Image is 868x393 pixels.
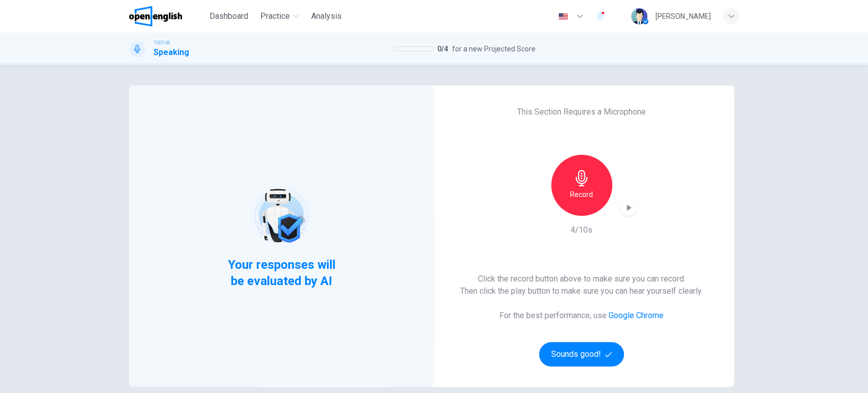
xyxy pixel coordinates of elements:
[499,310,664,322] h6: For the best performance, use
[154,46,189,59] h1: Speaking
[517,106,646,118] h6: This Section Requires a Microphone
[571,224,592,236] h6: 4/10s
[452,43,535,55] span: for a new Projected Score
[311,10,342,22] span: Analysis
[557,13,570,20] img: en
[129,6,183,26] img: OpenEnglish logo
[256,7,303,25] button: Practice
[631,8,647,24] img: Profile picture
[154,39,170,46] span: TOEFL®
[260,10,290,22] span: Practice
[609,311,664,320] a: Google Chrome
[249,183,314,248] img: robot icon
[539,342,624,367] button: Sounds good!
[205,7,252,25] button: Dashboard
[220,257,343,289] span: Your responses will be evaluated by AI
[209,10,248,22] span: Dashboard
[551,155,612,216] button: Record
[307,7,346,25] button: Analysis
[129,6,206,26] a: OpenEnglish logo
[437,43,448,55] span: 0 / 4
[570,188,593,201] h6: Record
[655,10,711,22] div: [PERSON_NAME]
[460,273,703,297] h6: Click the record button above to make sure you can record. Then click the play button to make sur...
